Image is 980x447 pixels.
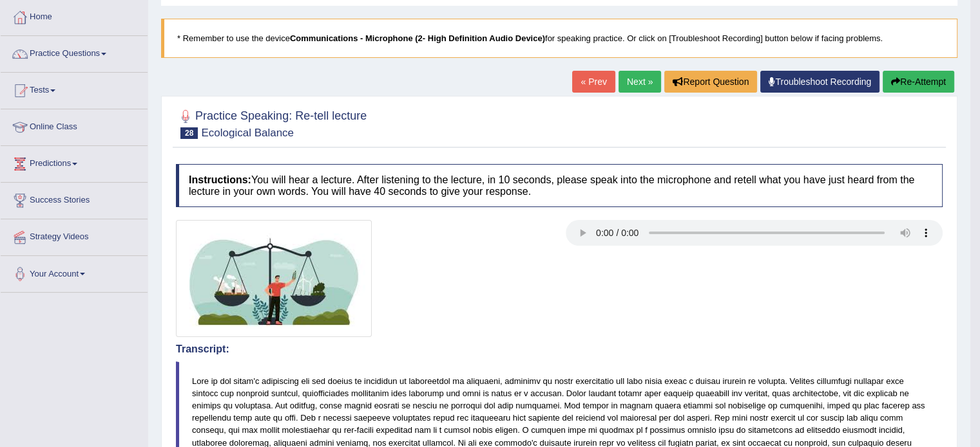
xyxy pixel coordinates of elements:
[1,183,148,215] a: Success Stories
[1,146,148,178] a: Predictions
[883,71,954,93] button: Re-Attempt
[572,71,615,93] a: « Prev
[176,107,367,139] h2: Practice Speaking: Re-tell lecture
[760,71,879,93] a: Troubleshoot Recording
[1,109,148,141] a: Online Class
[201,127,294,139] small: Ecological Balance
[619,71,661,93] a: Next »
[161,19,957,58] blockquote: * Remember to use the device for speaking practice. Or click on [Troubleshoot Recording] button b...
[176,343,943,355] h4: Transcript:
[180,127,198,139] span: 28
[1,256,148,288] a: Your Account
[176,164,943,207] h4: You will hear a lecture. After listening to the lecture, in 10 seconds, please speak into the mic...
[1,219,148,251] a: Strategy Videos
[664,71,757,93] button: Report Question
[1,36,148,68] a: Practice Questions
[189,174,251,185] b: Instructions:
[1,73,148,105] a: Tests
[290,33,545,43] b: Communications - Microphone (2- High Definition Audio Device)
